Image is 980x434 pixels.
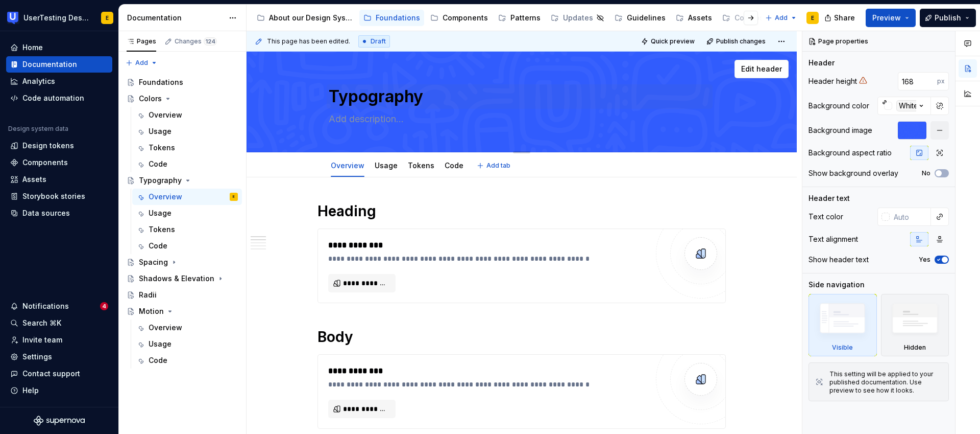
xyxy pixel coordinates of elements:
[808,280,865,290] div: Side navigation
[808,234,858,244] div: Text alignment
[122,287,242,303] a: Radii
[376,13,420,23] div: Foundations
[149,224,175,235] div: Tokens
[547,10,608,26] a: Updates
[672,10,716,26] a: Assets
[703,34,770,49] button: Publish changes
[688,13,712,23] div: Assets
[775,14,788,22] span: Add
[811,14,814,22] div: E
[22,385,39,396] div: Help
[6,90,112,106] a: Code automation
[149,323,182,333] div: Overview
[563,13,593,23] div: Updates
[122,254,242,270] a: Spacing
[149,110,182,120] div: Overview
[445,161,463,170] a: Code
[6,382,112,399] button: Help
[317,202,726,220] h1: Heading
[937,77,945,85] p: px
[132,189,242,205] a: OverviewE
[132,140,242,156] a: Tokens
[834,13,855,23] span: Share
[127,37,156,45] div: Pages
[269,13,353,23] div: About our Design System
[327,154,369,176] div: Overview
[132,156,242,172] a: Code
[22,141,74,151] div: Design tokens
[139,306,164,316] div: Motion
[808,193,850,203] div: Header text
[149,339,171,349] div: Usage
[233,192,235,202] div: E
[122,172,242,189] a: Typography
[122,74,242,369] div: Page tree
[935,13,961,23] span: Publish
[22,208,70,218] div: Data sources
[100,302,108,310] span: 4
[267,37,350,45] span: This page has been edited.
[149,126,171,136] div: Usage
[106,14,109,22] div: E
[6,154,112,171] a: Components
[132,221,242,238] a: Tokens
[627,13,666,23] div: Guidelines
[440,154,468,176] div: Code
[8,125,68,133] div: Design system data
[808,212,843,222] div: Text color
[359,10,424,26] a: Foundations
[716,37,766,45] span: Publish changes
[34,416,85,426] svg: Supernova Logo
[122,270,242,287] a: Shadows & Elevation
[6,56,112,73] a: Documentation
[132,123,242,140] a: Usage
[6,349,112,365] a: Settings
[371,154,402,176] div: Usage
[22,191,85,201] div: Storybook stories
[808,148,892,158] div: Background aspect ratio
[122,303,242,319] a: Motion
[149,241,167,251] div: Code
[327,84,713,109] textarea: Typography
[132,205,242,221] a: Usage
[149,208,171,218] div: Usage
[139,94,162,104] div: Colors
[139,290,157,300] div: Radii
[808,76,857,86] div: Header height
[132,336,242,352] a: Usage
[132,352,242,369] a: Code
[474,158,515,173] button: Add tab
[922,169,930,177] label: No
[253,8,760,28] div: Page tree
[22,174,46,185] div: Assets
[808,125,872,135] div: Background image
[762,11,800,25] button: Add
[139,77,183,87] div: Foundations
[486,162,510,170] span: Add tab
[317,328,726,346] h1: Body
[175,37,217,45] div: Changes
[426,10,492,26] a: Components
[898,72,937,90] input: Auto
[149,355,167,366] div: Code
[638,34,699,49] button: Quick preview
[22,59,77,70] div: Documentation
[808,101,869,111] div: Background color
[896,100,921,111] div: White
[22,352,52,362] div: Settings
[149,159,167,169] div: Code
[718,10,827,26] a: Composable Patterns
[651,37,695,45] span: Quick preview
[6,298,112,314] button: Notifications4
[872,13,901,23] span: Preview
[22,369,80,379] div: Contact support
[22,335,62,345] div: Invite team
[6,39,112,56] a: Home
[149,192,182,202] div: Overview
[22,76,55,86] div: Analytics
[22,301,69,311] div: Notifications
[375,161,398,170] a: Usage
[122,74,242,90] a: Foundations
[808,58,835,68] div: Header
[331,161,364,170] a: Overview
